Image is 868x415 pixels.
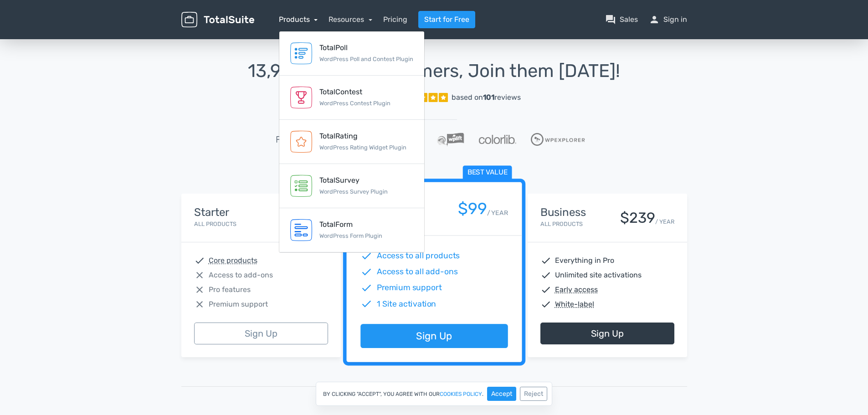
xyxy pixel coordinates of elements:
[360,298,372,310] span: check
[319,188,388,195] small: WordPress Survey Plugin
[279,120,424,164] a: TotalRating WordPress Rating Widget Plugin
[290,42,312,64] img: TotalPoll
[605,14,638,25] a: question_answerSales
[319,131,406,142] div: TotalRating
[487,208,508,218] small: / YEAR
[649,14,687,25] a: personSign in
[290,87,312,108] img: TotalContest
[319,100,390,107] small: WordPress Contest Plugin
[316,382,552,406] div: By clicking "Accept", you agree with our .
[440,391,482,397] a: cookies policy
[319,175,388,186] div: TotalSurvey
[540,323,674,344] a: Sign Up
[376,266,457,278] span: Access to all add-ons
[376,298,436,310] span: 1 Site activation
[360,282,372,294] span: check
[290,175,312,197] img: TotalSurvey
[319,144,406,151] small: WordPress Rating Widget Plugin
[194,284,205,295] span: close
[531,133,585,146] img: WPExplorer
[290,131,312,153] img: TotalRating
[279,15,318,24] a: Products
[279,76,424,120] a: TotalContest WordPress Contest Plugin
[194,299,205,310] span: close
[555,284,598,295] abbr: Early access
[194,206,236,218] h4: Starter
[376,250,460,262] span: Access to all products
[540,206,586,218] h4: Business
[209,255,257,266] abbr: Core products
[483,93,494,102] strong: 101
[209,270,273,281] span: Access to add-ons
[319,219,382,230] div: TotalForm
[555,255,614,266] span: Everything in Pro
[279,208,424,252] a: TotalForm WordPress Form Plugin
[418,11,475,28] a: Start for Free
[194,220,236,227] small: All Products
[540,299,551,310] span: check
[360,250,372,262] span: check
[649,14,660,25] span: person
[360,266,372,278] span: check
[209,299,268,310] span: Premium support
[194,323,328,344] a: Sign Up
[276,134,323,144] h5: Featured in
[194,270,205,281] span: close
[194,255,205,266] span: check
[520,387,547,401] button: Reject
[540,255,551,266] span: check
[319,56,413,62] small: WordPress Poll and Contest Plugin
[279,164,424,208] a: TotalSurvey WordPress Survey Plugin
[479,135,516,144] img: Colorlib
[430,381,438,392] span: Or
[540,284,551,295] span: check
[376,282,442,294] span: Premium support
[457,200,487,218] div: $99
[181,61,687,81] h1: 13,945 Happy Customers, Join them [DATE]!
[437,133,464,146] img: WPLift
[605,14,616,25] span: question_answer
[319,232,382,239] small: WordPress Form Plugin
[620,210,655,226] div: $239
[487,387,516,401] button: Accept
[655,217,674,226] small: / YEAR
[319,42,413,53] div: TotalPoll
[452,92,521,103] div: based on reviews
[462,166,512,180] span: Best value
[181,88,687,107] a: Excellent 5/5 based on101reviews
[555,270,642,281] span: Unlimited site activations
[319,87,390,97] div: TotalContest
[209,284,251,295] span: Pro features
[290,219,312,241] img: TotalForm
[540,220,583,227] small: All Products
[383,14,407,25] a: Pricing
[540,270,551,281] span: check
[360,324,508,348] a: Sign Up
[329,15,372,24] a: Resources
[555,299,594,310] abbr: White-label
[181,12,254,28] img: TotalSuite for WordPress
[279,31,424,76] a: TotalPoll WordPress Poll and Contest Plugin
